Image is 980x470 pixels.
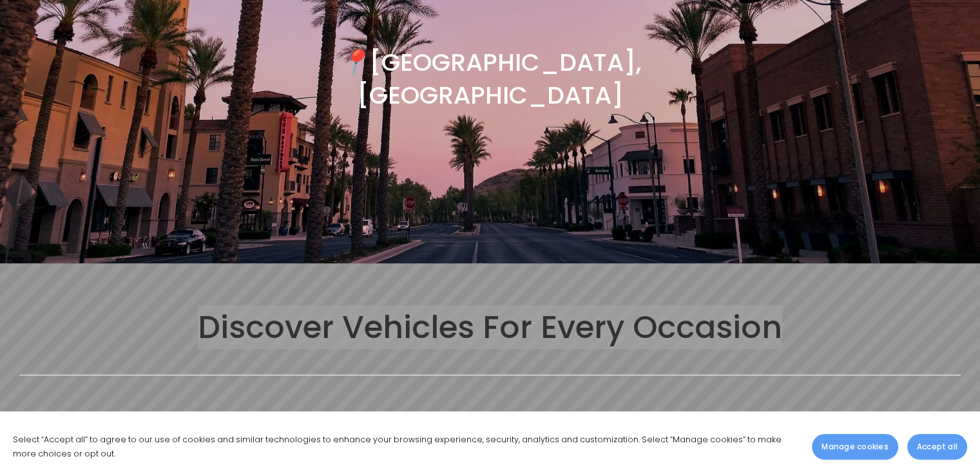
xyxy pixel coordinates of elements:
button: Manage cookies [812,434,898,460]
h3: [GEOGRAPHIC_DATA], [GEOGRAPHIC_DATA] [255,46,725,111]
em: 📍 [339,45,369,79]
span: Accept all [917,441,957,453]
button: Accept all [907,434,967,460]
p: Select “Accept all” to agree to our use of cookies and similar technologies to enhance your brows... [13,433,799,461]
h2: Discover Vehicles For Every Occasion [19,307,960,348]
span: Manage cookies [821,441,888,453]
